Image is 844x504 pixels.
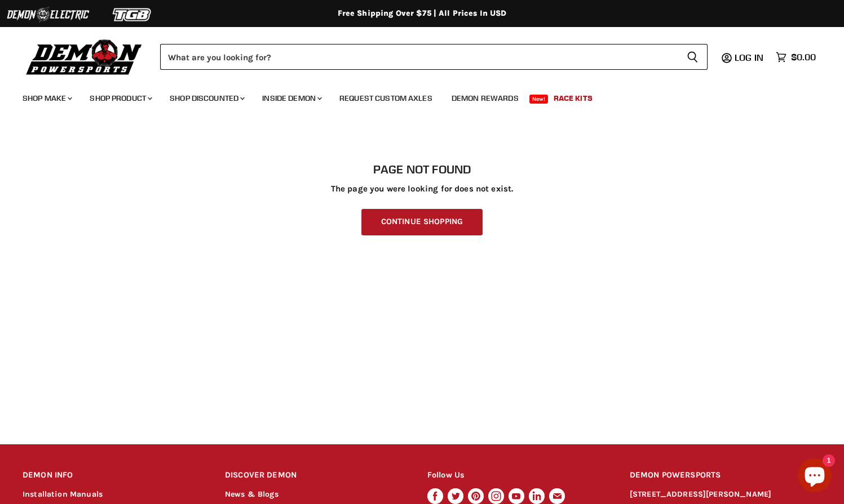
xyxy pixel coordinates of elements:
p: The page you were looking for does not exist. [23,184,821,194]
img: Demon Electric Logo 2 [6,4,90,25]
a: Log in [730,52,770,63]
ul: Main menu [14,82,813,110]
a: Shop Product [81,87,159,110]
a: Demon Rewards [443,87,527,110]
span: $0.00 [791,52,816,63]
h2: DISCOVER DEMON [225,462,406,489]
h2: DEMON POWERSPORTS [630,462,821,489]
a: Shop Make [14,87,79,110]
span: Log in [735,52,763,63]
a: News & Blogs [225,489,279,499]
p: [STREET_ADDRESS][PERSON_NAME] [630,488,821,501]
h1: Page not found [23,163,821,176]
a: Request Custom Axles [331,87,441,110]
button: Search [678,44,708,70]
a: Race Kits [545,87,601,110]
img: Demon Powersports [23,37,146,77]
inbox-online-store-chat: Shopify online store chat [794,458,835,495]
input: Search [160,44,678,70]
a: Continue Shopping [361,209,483,235]
h2: DEMON INFO [23,462,204,489]
a: Installation Manuals [23,489,103,499]
img: TGB Logo 2 [90,4,175,25]
h2: Follow Us [427,462,608,489]
a: Shop Discounted [161,87,251,110]
a: Inside Demon [254,87,329,110]
span: New! [529,95,549,104]
a: $0.00 [770,49,821,65]
form: Product [160,44,708,70]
